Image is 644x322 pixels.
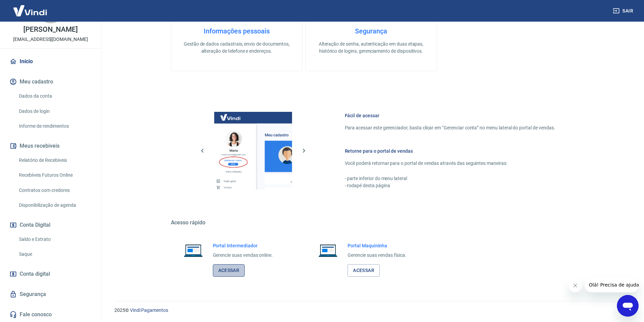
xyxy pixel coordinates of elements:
a: Contratos com credores [16,183,93,197]
a: Fale conosco [8,307,93,322]
h6: Portal Intermediador [213,242,273,249]
p: [EMAIL_ADDRESS][DOMAIN_NAME] [13,36,88,43]
button: Meu cadastro [8,74,93,89]
p: Gerencie suas vendas física. [348,252,406,259]
p: Gestão de dados cadastrais, envio de documentos, alteração de telefone e endereços. [182,41,291,55]
h5: Acesso rápido [171,219,572,226]
button: Conta Digital [8,218,93,232]
iframe: Fechar mensagem [569,279,582,292]
a: Conta digital [8,267,93,281]
img: Vindi [8,0,52,21]
h6: Fácil de acessar [345,112,555,119]
img: Imagem de um notebook aberto [314,242,342,258]
a: Dados da conta [16,89,93,103]
p: Gerencie suas vendas online. [213,252,273,259]
a: Acessar [348,264,380,277]
p: [PERSON_NAME] [23,26,77,33]
a: Início [8,54,93,69]
a: Informe de rendimentos [16,119,93,133]
a: Vindi Pagamentos [130,307,168,313]
span: Conta digital [20,269,50,279]
p: - rodapé desta página [345,182,555,189]
iframe: Mensagem da empresa [585,277,639,292]
span: Olá! Precisa de ajuda? [4,5,57,10]
p: - parte inferior do menu lateral [345,175,555,182]
a: Acessar [213,264,245,277]
img: Imagem da dashboard mostrando o botão de gerenciar conta na sidebar no lado esquerdo [214,112,292,190]
p: Você poderá retornar para o portal de vendas através das seguintes maneiras: [345,160,555,167]
button: Sair [612,5,636,17]
a: Saque [16,247,93,261]
h6: Portal Maquininha [348,242,406,249]
a: Dados de login [16,104,93,118]
a: Recebíveis Futuros Online [16,168,93,182]
a: Saldo e Extrato [16,232,93,246]
p: Alteração de senha, autenticação em duas etapas, histórico de logins, gerenciamento de dispositivos. [316,41,426,55]
a: Segurança [8,287,93,302]
h6: Retorne para o portal de vendas [345,148,555,154]
img: Imagem de um notebook aberto [179,242,207,258]
button: Meus recebíveis [8,139,93,153]
p: 2025 © [114,307,628,314]
a: Relatório de Recebíveis [16,153,93,167]
h4: Informações pessoais [182,27,291,35]
a: Disponibilização de agenda [16,198,93,212]
h4: Segurança [316,27,426,35]
p: Para acessar este gerenciador, basta clicar em “Gerenciar conta” no menu lateral do portal de ven... [345,124,555,131]
iframe: Botão para abrir a janela de mensagens [617,295,639,317]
